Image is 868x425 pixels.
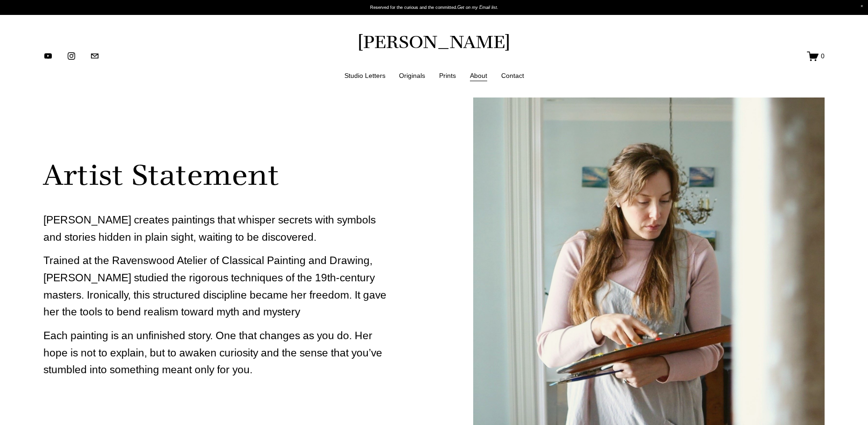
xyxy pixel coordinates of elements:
a: instagram-unauth [67,51,76,61]
a: Studio Letters [344,70,385,82]
a: Contact [501,70,524,82]
a: [PERSON_NAME] [357,30,511,53]
a: YouTube [43,51,53,61]
p: Trained at the Ravenswood Atelier of Classical Painting and Drawing, [PERSON_NAME] studied the ri... [43,252,395,321]
span: 0 [821,52,825,60]
p: [PERSON_NAME] creates paintings that whisper secrets with symbols and stories hidden in plain sig... [43,212,395,246]
h2: Artist Statement [43,155,280,193]
p: Each painting is an unfinished story. One that changes as you do. Her hope is not to explain, but... [43,327,395,379]
a: 0 items in cart [807,50,825,62]
a: jennifermariekeller@gmail.com [90,51,99,61]
a: Prints [439,70,456,82]
a: About [470,70,487,82]
a: Originals [399,70,425,82]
